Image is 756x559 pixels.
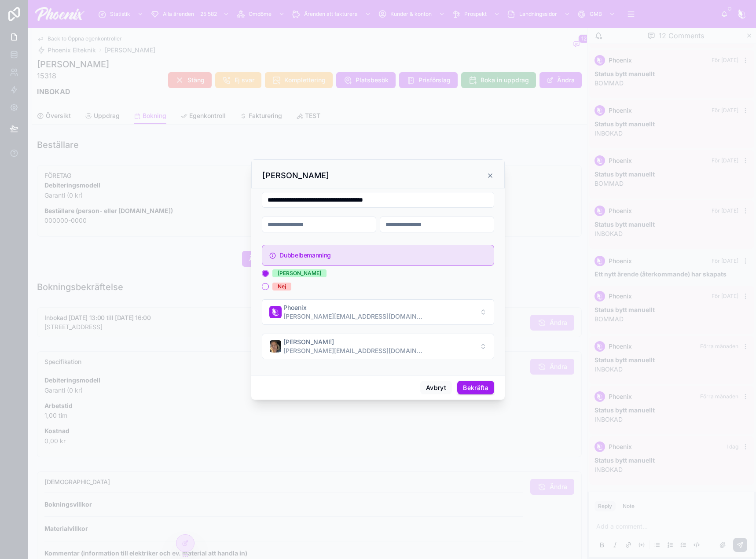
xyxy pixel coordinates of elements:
span: [PERSON_NAME] [283,338,424,346]
button: Select Button [262,299,494,325]
button: Bekräfta [457,381,494,395]
div: [PERSON_NAME] [278,269,321,277]
button: Select Button [262,334,494,359]
h5: Dubbelbemanning [279,252,487,258]
span: [PERSON_NAME][EMAIL_ADDRESS][DOMAIN_NAME] [283,312,424,321]
button: Avbryt [420,381,452,395]
div: Nej [278,283,286,291]
span: Phoenix [283,303,424,312]
span: [PERSON_NAME][EMAIL_ADDRESS][DOMAIN_NAME] [283,346,424,355]
h3: [PERSON_NAME] [262,170,329,181]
